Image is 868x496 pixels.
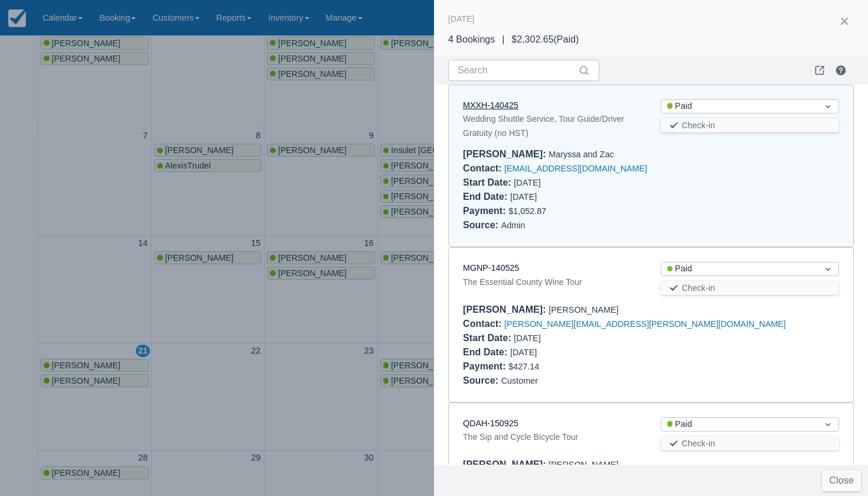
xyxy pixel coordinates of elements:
div: Source : [463,375,501,385]
div: [DATE] [448,12,475,26]
div: [PERSON_NAME] : [463,459,549,469]
button: Check-in [661,118,840,132]
div: [PERSON_NAME] : [463,149,549,159]
div: [DATE] [463,345,642,359]
div: Wedding Shuttle Service, Tour Guide/Driver Gratuity (no HST) [463,112,642,140]
div: End Date : [463,347,510,357]
input: Search [458,60,576,81]
a: MGNP-140525 [463,263,519,273]
div: [DATE] [463,331,642,345]
a: [EMAIL_ADDRESS][DOMAIN_NAME] [504,164,647,173]
div: [PERSON_NAME] [463,458,839,472]
div: [PERSON_NAME] : [463,304,549,315]
a: [PERSON_NAME][EMAIL_ADDRESS][PERSON_NAME][DOMAIN_NAME] [504,319,786,329]
span: Dropdown icon [822,263,834,275]
div: Paid [667,418,812,431]
div: | [495,33,511,47]
div: Admin [463,218,839,232]
div: Paid [667,262,812,275]
button: Close [822,470,861,491]
button: Check-in [661,281,840,295]
div: Payment : [463,361,508,371]
div: The Sip and Cycle Bicycle Tour [463,430,642,444]
div: Paid [667,100,812,113]
div: [PERSON_NAME] [463,303,839,317]
div: Start Date : [463,333,514,343]
div: Contact : [463,163,504,173]
div: Payment : [463,206,508,216]
div: Customer [463,374,839,388]
div: The Essential County Wine Tour [463,275,642,289]
a: QDAH-150925 [463,419,518,428]
div: $1,052.87 [463,204,839,218]
div: Source : [463,220,501,230]
div: 4 Bookings [448,33,495,47]
div: Contact : [463,319,504,329]
div: $2,302.65 ( Paid ) [511,33,579,47]
div: $427.14 [463,359,839,374]
span: Dropdown icon [822,419,834,430]
button: Check-in [661,436,840,450]
div: Start Date : [463,177,514,187]
div: End Date : [463,192,510,202]
a: MXXH-140425 [463,101,518,110]
div: [DATE] [463,176,642,190]
span: Dropdown icon [822,101,834,112]
div: Maryssa and Zac [463,147,839,161]
div: [DATE] [463,190,642,204]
